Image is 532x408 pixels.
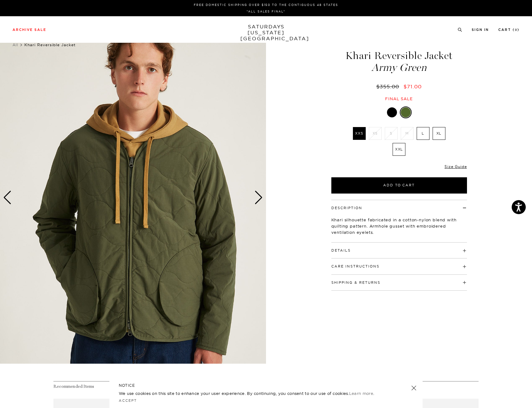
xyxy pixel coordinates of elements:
[24,42,76,47] span: Khari Reversible Jacket
[472,28,489,32] a: Sign In
[331,265,379,268] button: Care Instructions
[331,177,467,194] button: Add to Cart
[376,83,402,90] del: $355.00
[254,191,263,204] div: Next slide
[349,391,373,396] a: Learn more
[331,281,380,284] button: Shipping & Returns
[444,164,467,169] a: Size Guide
[53,384,479,389] h4: Recommended Items
[3,191,12,204] div: Previous slide
[498,28,519,32] a: Cart (0)
[330,51,468,73] h1: Khari Reversible Jacket
[15,2,517,7] p: FREE DOMESTIC SHIPPING OVER $150 TO THE CONTIGUOUS 48 STATES
[331,217,467,235] p: Khari silhouette fabricated in a cotton-nylon blend with quilting pattern. Armhole gusset with em...
[353,127,366,140] label: XXS
[119,390,391,396] p: We use cookies on this site to enhance your user experience. By continuing, you consent to our us...
[330,62,468,73] span: Army Green
[240,24,292,42] a: SATURDAYS[US_STATE][GEOGRAPHIC_DATA]
[129,355,132,361] span: 3
[330,96,468,101] div: Final sale
[393,143,405,156] label: XXL
[331,249,351,252] button: Details
[417,127,429,140] label: L
[119,383,413,388] h5: NOTICE
[331,206,362,210] button: Description
[119,398,137,403] a: Accept
[515,29,517,32] small: 0
[404,83,422,90] span: $71.00
[13,42,18,47] a: All
[134,355,137,361] span: 6
[15,9,517,14] p: *ALL SALES FINAL*
[433,127,445,140] label: XL
[13,28,46,32] a: Archive Sale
